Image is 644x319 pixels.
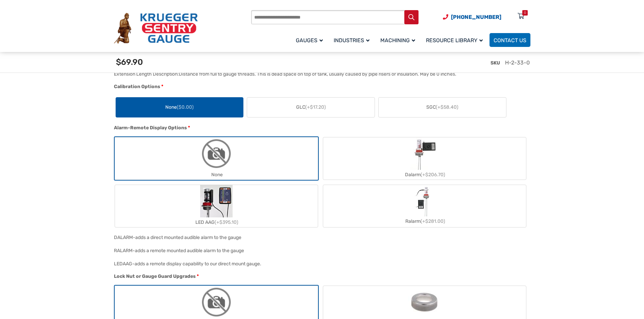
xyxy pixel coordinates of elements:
[451,14,501,20] span: [PHONE_NUMBER]
[305,104,326,110] span: (+$17.20)
[323,186,526,226] label: Ralarm
[505,59,530,66] span: H-2-33-0
[114,273,196,279] span: Lock Nut or Gauge Guard Upgrades
[323,216,526,226] div: Ralarm
[436,104,458,110] span: (+$58.40)
[114,125,187,131] span: Alarm-Remote Display Options
[115,137,318,180] label: None
[177,104,194,110] span: ($0.00)
[115,170,318,180] div: None
[443,13,501,21] a: Phone Number (920) 434-8860
[296,104,326,111] span: GLC
[330,32,376,48] a: Industries
[422,32,490,48] a: Resource Library
[215,219,238,225] span: (+$395.10)
[115,217,318,227] div: LED AAG
[421,218,445,224] span: (+$281.00)
[114,13,198,44] img: Krueger Sentry Gauge
[165,104,194,111] span: None
[114,235,135,240] span: DALARM-
[494,37,526,44] span: Contact Us
[334,37,369,44] span: Industries
[114,248,135,254] span: RALARM-
[376,32,422,48] a: Machining
[426,37,483,44] span: Resource Library
[135,235,241,240] div: adds a direct mounted audible alarm to the gauge
[524,10,526,16] div: 0
[380,37,415,44] span: Machining
[114,261,135,267] span: LEDAAG-
[114,84,160,89] span: Calibration Options
[426,104,458,111] span: SGC
[161,83,163,90] abbr: required
[323,137,526,180] label: Dalarm
[135,248,244,254] div: adds a remote mounted audible alarm to the gauge
[197,273,199,280] abbr: required
[490,33,530,47] a: Contact Us
[491,60,500,66] span: SKU
[296,37,323,44] span: Gauges
[421,172,445,178] span: (+$206.70)
[135,261,261,267] div: adds a remote display capability to our direct mount gauge.
[292,32,330,48] a: Gauges
[188,124,190,131] abbr: required
[115,185,318,227] label: LED AAG
[323,170,526,180] div: Dalarm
